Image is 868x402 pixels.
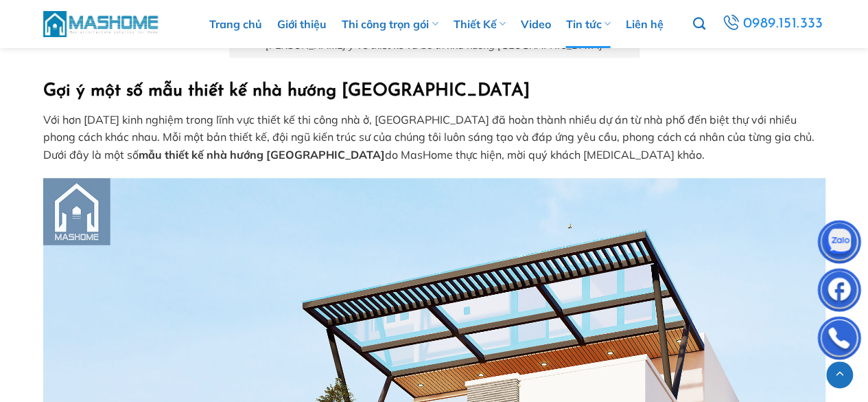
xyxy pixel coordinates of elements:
[692,10,705,38] a: Tìm kiếm
[43,111,825,164] p: Với hơn [DATE] kinh nghiệm trong lĩnh vực thiết kế thi công nhà ở, [GEOGRAPHIC_DATA] đã hoàn thàn...
[819,271,860,313] img: Facebook
[819,320,860,361] img: Phone
[826,361,853,388] a: Lên đầu trang
[43,9,160,38] img: MasHome – Tổng Thầu Thiết Kế Và Xây Nhà Trọn Gói
[819,223,860,265] img: Zalo
[720,12,825,36] a: 0989.151.333
[743,12,823,36] span: 0989.151.333
[43,82,530,100] strong: Gợi ý một số mẫu thiết kế nhà hướng [GEOGRAPHIC_DATA]
[139,148,385,161] strong: mẫu thiết kế nhà hướng [GEOGRAPHIC_DATA]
